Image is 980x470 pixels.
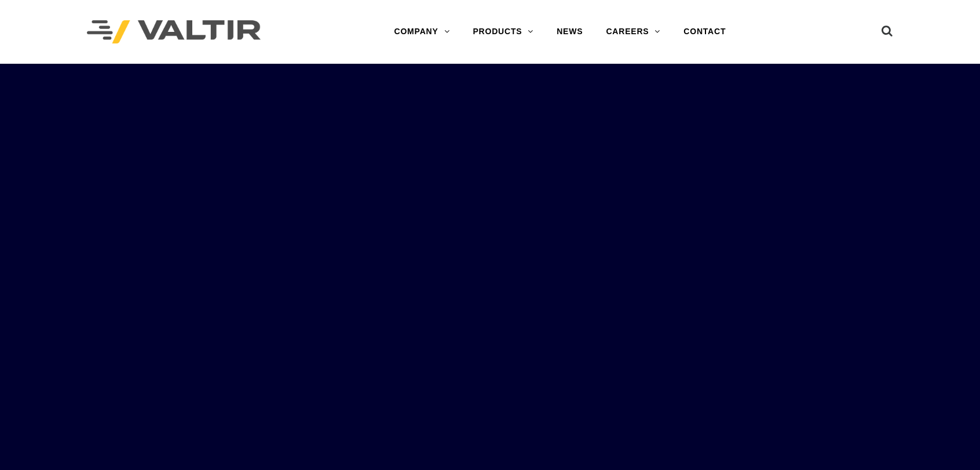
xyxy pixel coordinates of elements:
[672,20,737,43] a: CONTACT
[382,20,461,43] a: COMPANY
[545,20,594,43] a: NEWS
[461,20,545,43] a: PRODUCTS
[87,20,261,44] img: Valtir
[594,20,672,43] a: CAREERS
